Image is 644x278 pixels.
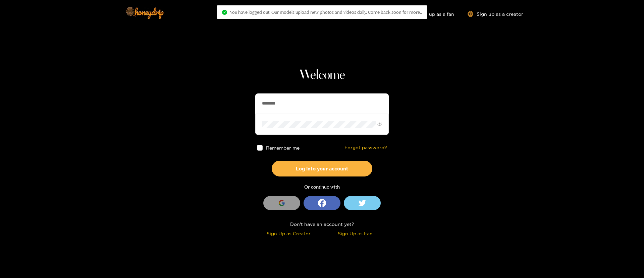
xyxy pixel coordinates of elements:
span: You have logged out. Our models upload new photos and videos daily. Come back soon for more.. [230,9,422,15]
div: Sign Up as Fan [324,230,387,237]
a: Sign up as a creator [468,11,523,17]
a: Forgot password? [344,145,387,151]
a: Sign up as a fan [408,11,454,17]
div: Sign Up as Creator [257,230,320,237]
span: check-circle [222,10,227,15]
button: Log into your account [272,161,372,176]
span: eye-invisible [377,122,382,126]
div: Or continue with [255,183,389,191]
h1: Welcome [255,67,389,83]
span: Remember me [266,145,300,150]
div: Don't have an account yet? [255,220,389,228]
